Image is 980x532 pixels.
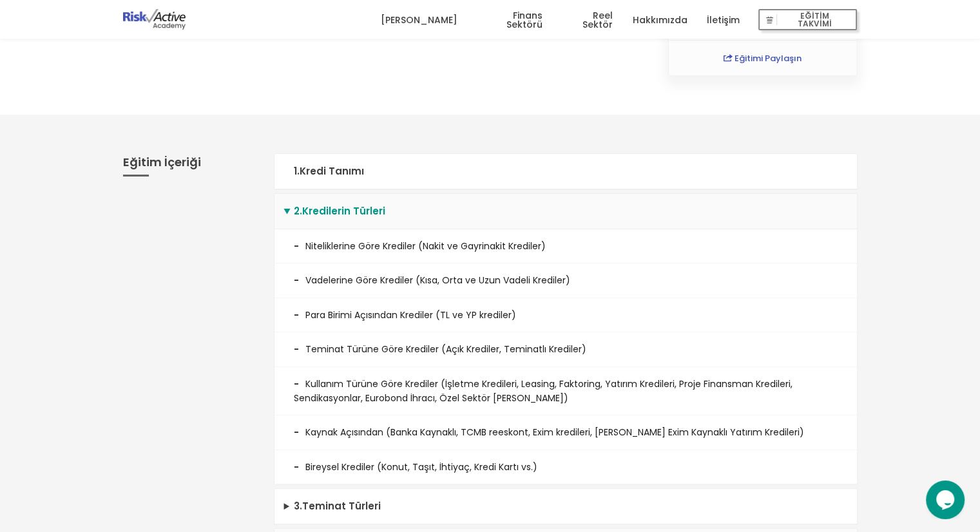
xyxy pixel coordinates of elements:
[476,1,543,39] a: Finans Sektörü
[724,52,802,64] a: Eğitimi Paylaşın
[274,229,857,263] li: Niteliklerine Göre Krediler (Nakit ve Gayrinakit Krediler)
[274,367,857,416] li: Kullanım Türüne Göre Krediler (İşletme Kredileri, Leasing, Faktoring, Yatırım Kredileri, Proje Fi...
[274,263,857,298] li: Vadelerine Göre Krediler (Kısa, Orta ve Uzun Vadeli Krediler)
[926,480,967,519] iframe: chat widget
[274,450,857,484] li: Bireysel Krediler (Konut, Taşıt, İhtiyaç, Kredi Kartı vs.)
[123,153,255,176] h3: Eğitim İçeriği
[274,332,857,366] li: Teminat Türüne Göre Krediler (Açık Krediler, Teminatlı Krediler)
[274,415,857,450] li: Kaynak Açısından (Banka Kaynaklı, TCMB reeskont, Exim kredileri, [PERSON_NAME] Exim Kaynaklı Yatı...
[562,1,613,39] a: Reel Sektör
[274,194,857,229] summary: 2.Kredilerin Türleri
[758,9,857,31] button: EĞİTİM TAKVİMİ
[380,1,457,39] a: [PERSON_NAME]
[632,1,687,39] a: Hakkımızda
[274,489,857,524] summary: 3.Teminat Türleri
[758,1,857,39] a: EĞİTİM TAKVİMİ
[274,154,857,189] summary: 1.Kredi Tanımı
[123,9,186,30] img: logo-dark.png
[274,298,857,332] li: Para Birimi Açısından Krediler (TL ve YP krediler)
[777,11,852,29] span: EĞİTİM TAKVİMİ
[706,1,739,39] a: İletişim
